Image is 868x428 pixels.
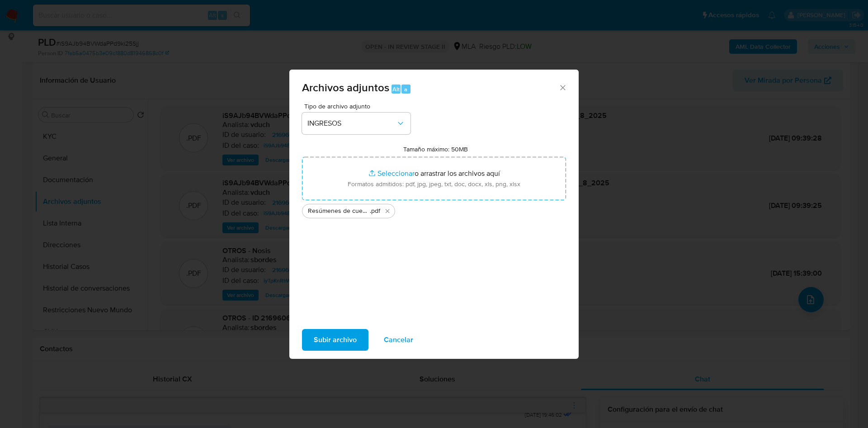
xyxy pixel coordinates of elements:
button: Eliminar Resúmenes de cuenta Banco Nación.pdf [382,206,393,216]
span: Subir archivo [314,330,357,350]
button: Cancelar [372,329,425,351]
ul: Archivos seleccionados [302,200,566,218]
button: Subir archivo [302,329,368,351]
span: Resúmenes de cuenta Banco Nación [308,207,370,216]
label: Tamaño máximo: 50MB [403,145,468,153]
button: INGRESOS [302,113,410,134]
span: Alt [392,85,400,94]
span: .pdf [370,207,380,216]
span: Tipo de archivo adjunto [304,103,413,109]
span: Archivos adjuntos [302,80,389,95]
span: a [404,85,407,94]
span: Cancelar [384,330,413,350]
button: Cerrar [558,83,566,91]
span: INGRESOS [307,119,396,128]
